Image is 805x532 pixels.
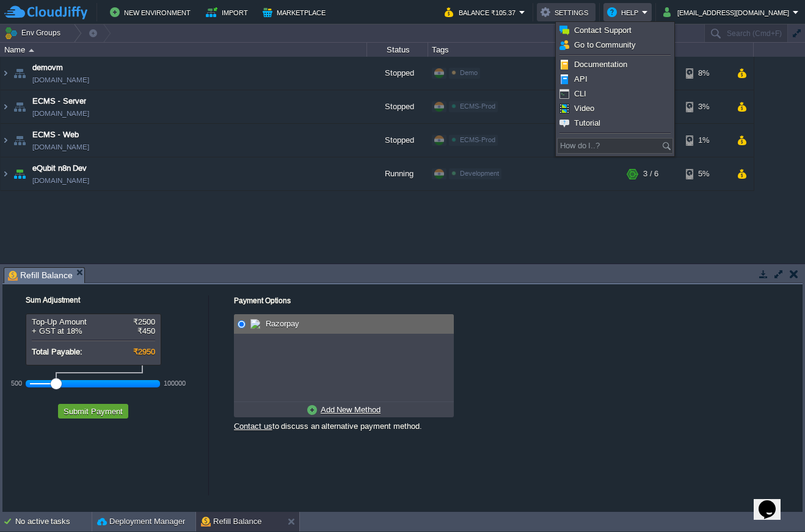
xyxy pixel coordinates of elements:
[32,141,89,153] a: [DOMAIN_NAME]
[558,102,672,115] a: Video
[460,136,495,143] span: ECMS-Prod
[32,347,155,356] div: Total Payable:
[32,317,155,326] div: Top-Up Amount
[558,38,672,52] a: Go to Community
[32,74,89,86] a: [DOMAIN_NAME]
[32,162,87,174] a: eQubit n8n Dev
[367,90,428,123] div: Stopped
[11,157,28,190] img: AMDAwAAAACH5BAEAAAAALAAAAAABAAEAAAICRAEAOw==
[11,124,28,157] img: AMDAwAAAACH5BAEAAAAALAAAAAABAAEAAAICRAEAOw==
[11,90,28,123] img: AMDAwAAAACH5BAEAAAAALAAAAAABAAEAAAICRAEAOw==
[574,60,627,69] span: Documentation
[574,74,588,84] span: API
[1,157,10,190] img: AMDAwAAAACH5BAEAAAAALAAAAAABAAEAAAICRAEAOw==
[1,57,10,90] img: AMDAwAAAACH5BAEAAAAALAAAAAABAAEAAAICRAEAOw==
[558,24,672,37] a: Contact Support
[541,5,592,20] button: Settings
[133,317,155,326] span: ₹2500
[445,5,519,20] button: Balance ₹105.37
[1,43,366,57] div: Name
[9,296,80,304] label: Sum Adjustment
[1,90,10,123] img: AMDAwAAAACH5BAEAAAAALAAAAAABAAEAAAICRAEAOw==
[304,402,384,417] a: Add New Method
[460,170,499,177] span: Development
[164,379,186,387] div: 100000
[574,89,586,98] span: CLI
[558,58,672,71] a: Documentation
[8,268,73,283] span: Refill Balance
[234,418,454,431] div: to discuss an alternative payment method.
[32,107,89,120] a: [DOMAIN_NAME]
[263,5,329,20] button: Marketplace
[1,124,10,157] img: AMDAwAAAACH5BAEAAAAALAAAAAABAAEAAAICRAEAOw==
[32,95,86,107] a: ECMS - Server
[574,118,600,128] span: Tutorial
[368,43,428,57] div: Status
[686,157,726,190] div: 5%
[29,49,34,52] img: AMDAwAAAACH5BAEAAAAALAAAAAABAAEAAAICRAEAOw==
[4,24,65,41] button: Env Groups
[263,319,299,328] span: Razorpay
[367,157,428,190] div: Running
[11,379,22,387] div: 500
[234,297,291,305] label: Payment Options
[558,73,672,86] a: API
[754,483,793,520] iframe: chat widget
[321,405,381,414] u: Add New Method
[643,157,658,190] div: 3 / 6
[607,5,642,20] button: Help
[60,406,126,417] button: Submit Payment
[686,124,726,157] div: 1%
[11,57,28,90] img: AMDAwAAAACH5BAEAAAAALAAAAAABAAEAAAICRAEAOw==
[201,516,262,528] button: Refill Balance
[110,5,194,20] button: New Environment
[32,129,79,141] a: ECMS - Web
[32,62,63,74] a: demovm
[686,90,726,123] div: 3%
[133,347,155,356] span: ₹2950
[686,57,726,90] div: 8%
[558,87,672,101] a: CLI
[574,26,632,35] span: Contact Support
[460,69,478,76] span: Demo
[97,516,185,528] button: Deployment Manager
[367,57,428,90] div: Stopped
[234,422,272,431] a: Contact us
[663,5,793,20] button: [EMAIL_ADDRESS][DOMAIN_NAME]
[15,512,92,531] div: No active tasks
[574,104,594,113] span: Video
[137,326,155,336] span: ₹450
[429,43,623,57] div: Tags
[206,5,252,20] button: Import
[460,102,495,110] span: ECMS-Prod
[558,117,672,130] a: Tutorial
[367,124,428,157] div: Stopped
[624,43,753,57] div: Usage
[4,5,87,20] img: CloudJiffy
[32,326,155,336] div: + GST at 18%
[32,174,89,187] a: [DOMAIN_NAME]
[574,40,636,49] span: Go to Community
